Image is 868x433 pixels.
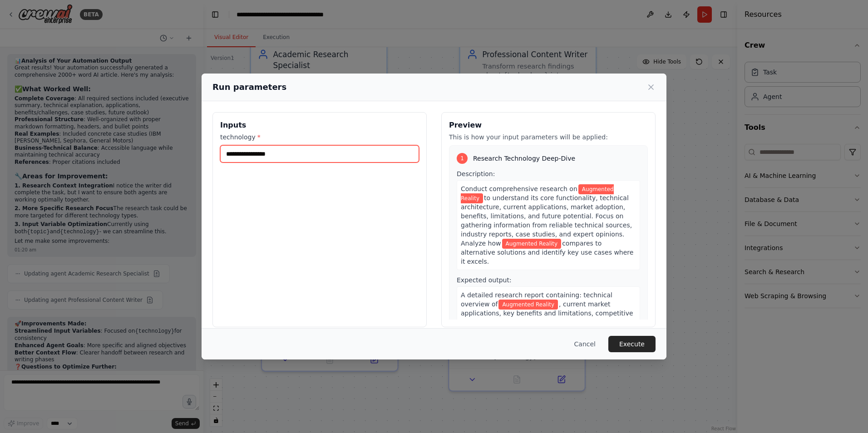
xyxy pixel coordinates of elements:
div: 1 [457,153,468,164]
span: compares to alternative solutions and identify key use cases where it excels. [461,240,633,265]
span: Expected output: [457,276,512,284]
span: A detailed research report containing: technical overview of [461,291,612,308]
span: Variable: technology [461,184,614,203]
p: This is how your input parameters will be applied: [449,133,648,142]
span: Description: [457,170,495,177]
h3: Inputs [220,120,419,131]
button: Cancel [567,336,603,352]
span: to understand its core functionality, technical architecture, current applications, market adopti... [461,194,632,247]
span: Variable: technology [502,239,562,249]
label: technology [220,133,419,142]
span: Conduct comprehensive research on [461,185,577,192]
span: Variable: technology [498,300,558,310]
h3: Preview [449,120,648,131]
span: Research Technology Deep-Dive [473,154,575,163]
h2: Run parameters [212,81,286,93]
button: Execute [608,336,656,352]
